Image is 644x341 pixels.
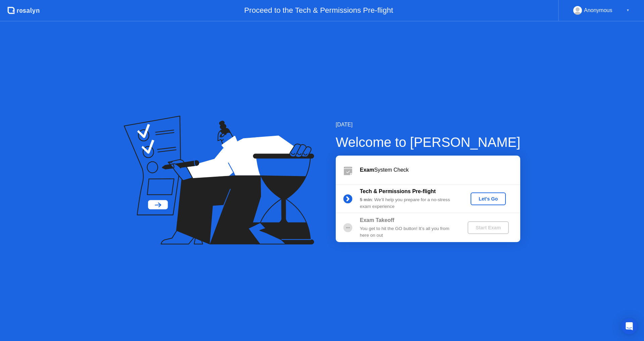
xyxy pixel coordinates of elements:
div: System Check [360,166,520,174]
b: Tech & Permissions Pre-flight [360,188,436,194]
div: Open Intercom Messenger [621,318,637,334]
b: Exam [360,167,374,173]
button: Start Exam [468,221,509,234]
div: Anonymous [584,6,612,15]
div: You get to hit the GO button! It’s all you from here on out [360,225,457,239]
div: Start Exam [470,225,506,230]
b: 5 min [360,197,372,202]
div: Welcome to [PERSON_NAME] [336,132,521,152]
div: ▼ [626,6,630,15]
div: : We’ll help you prepare for a no-stress exam experience [360,196,457,210]
button: Let's Go [471,192,506,205]
div: [DATE] [336,121,521,129]
b: Exam Takeoff [360,217,394,223]
div: Let's Go [473,196,503,202]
